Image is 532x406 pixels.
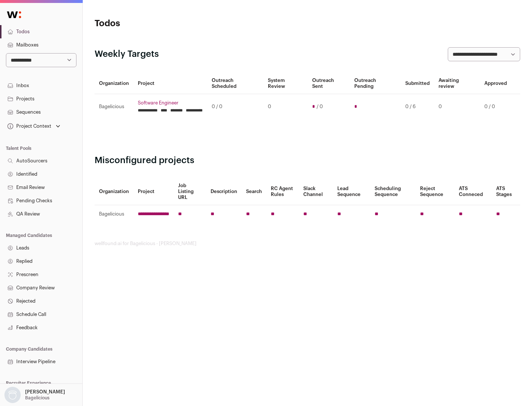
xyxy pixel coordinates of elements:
th: Project [133,178,174,205]
th: ATS Stages [492,178,520,205]
img: Wellfound [3,7,25,22]
td: 0 [434,94,480,120]
td: 0 [263,94,307,120]
td: Bagelicious [95,94,133,120]
th: ATS Conneced [454,178,491,205]
th: Approved [480,73,511,94]
td: Bagelicious [95,205,133,223]
td: 0 / 0 [480,94,511,120]
p: Bagelicious [25,395,50,401]
h1: Todos [95,18,236,30]
th: Scheduling Sequence [370,178,416,205]
th: Awaiting review [434,73,480,94]
td: 0 / 6 [401,94,434,120]
th: RC Agent Rules [266,178,299,205]
th: Outreach Sent [308,73,350,94]
img: nopic.png [4,387,21,403]
div: Project Context [6,123,51,129]
h2: Weekly Targets [95,48,159,60]
h2: Misconfigured projects [95,155,520,166]
th: Reject Sequence [416,178,455,205]
td: 0 / 0 [207,94,263,120]
th: Description [206,178,242,205]
p: [PERSON_NAME] [25,389,65,395]
th: Organization [95,178,133,205]
th: Outreach Scheduled [207,73,263,94]
button: Open dropdown [3,387,66,403]
footer: wellfound:ai for Bagelicious - [PERSON_NAME] [95,241,520,247]
th: Organization [95,73,133,94]
th: Search [242,178,266,205]
span: / 0 [317,104,323,110]
a: Software Engineer [138,100,203,106]
th: System Review [263,73,307,94]
th: Submitted [401,73,434,94]
th: Job Listing URL [174,178,206,205]
th: Project [133,73,207,94]
th: Slack Channel [299,178,333,205]
button: Open dropdown [6,121,62,131]
th: Outreach Pending [350,73,400,94]
th: Lead Sequence [333,178,370,205]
